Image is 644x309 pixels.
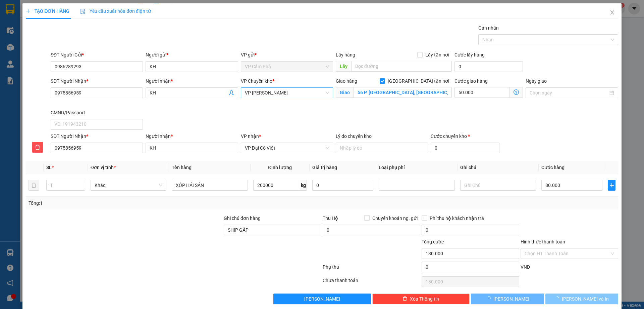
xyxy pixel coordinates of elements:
span: VND [521,264,530,270]
button: delete [29,180,39,191]
span: Giá trị hàng [312,165,337,170]
div: Người nhận [146,77,238,85]
label: Cước lấy hàng [454,52,485,57]
span: VP Cẩm Phả [245,62,329,72]
span: Yêu cầu xuất hóa đơn điện tử [80,8,151,14]
div: Người gửi [146,51,238,59]
label: Gán nhãn [478,25,499,31]
span: VP Đại Cồ Việt [245,143,329,153]
span: Tổng cước [422,239,444,244]
img: icon [80,9,86,14]
label: Cước giao hàng [454,78,488,84]
label: Lý do chuyển kho [336,133,372,139]
label: Ngày giao [526,78,547,84]
div: SĐT Người Gửi [51,51,143,59]
input: Ghi Chú [460,180,536,191]
input: VD: Bàn, Ghế [172,180,248,191]
button: [PERSON_NAME] và In [545,294,618,304]
input: Lý do chuyển kho [336,143,428,153]
span: Xóa Thông tin [410,295,439,303]
button: Close [603,3,622,22]
div: CMND/Passport [51,109,143,116]
span: Khác [95,180,162,190]
button: plus [608,180,615,191]
button: [PERSON_NAME] [273,294,371,304]
div: Tổng: 1 [29,199,249,207]
div: Người nhận [146,132,238,140]
input: Tên người nhận [146,143,238,153]
span: [GEOGRAPHIC_DATA] tận nơi [385,77,452,85]
span: close [609,10,615,15]
input: Giao tận nơi [354,87,452,98]
div: Cước chuyển kho [431,132,499,140]
th: Loại phụ phí [376,161,457,174]
span: Tên hàng [172,165,192,170]
button: deleteXóa Thông tin [372,294,470,304]
span: Thu Hộ [323,216,338,221]
input: SĐT người nhận [51,143,143,153]
div: Chưa thanh toán [322,277,421,288]
span: plus [26,9,31,13]
span: TẠO ĐƠN HÀNG [26,8,69,14]
span: Lấy tận nơi [423,51,452,59]
span: loading [486,296,493,301]
span: Lấy [336,61,351,72]
span: [PERSON_NAME] và In [562,295,609,303]
div: SĐT Người Nhận [51,77,143,85]
label: Hình thức thanh toán [521,239,565,244]
span: VP Chuyển kho [241,78,272,84]
span: dollar-circle [514,89,519,95]
div: VP gửi [241,51,333,59]
button: delete [32,142,43,153]
span: Định lượng [268,165,292,170]
span: delete [402,296,407,302]
th: Ghi chú [458,161,539,174]
input: Ngày giao [530,89,608,96]
span: kg [300,180,307,191]
div: Phụ thu [322,263,421,275]
button: [PERSON_NAME] [471,294,544,304]
input: Cước giao hàng [454,87,510,98]
span: Lấy hàng [336,52,355,57]
span: Phí thu hộ khách nhận trả [427,215,487,222]
span: VP Cổ Linh [245,88,329,98]
input: Ghi chú đơn hàng [224,225,321,235]
input: 0 [312,180,373,191]
div: SĐT Người Nhận [51,132,143,140]
input: Dọc đường [351,61,452,72]
span: delete [33,145,43,150]
span: VP nhận [241,133,259,139]
span: Giao [336,87,354,98]
span: loading [554,296,562,301]
span: Cước hàng [541,165,565,170]
input: Cước lấy hàng [454,61,523,72]
span: Đơn vị tính [91,165,116,170]
span: plus [608,183,615,188]
span: [PERSON_NAME] [304,295,340,303]
span: Giao hàng [336,78,357,84]
span: user-add [229,90,234,95]
span: SL [46,165,52,170]
label: Ghi chú đơn hàng [224,216,261,221]
span: [PERSON_NAME] [493,295,529,303]
span: Chuyển khoản ng. gửi [370,215,420,222]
